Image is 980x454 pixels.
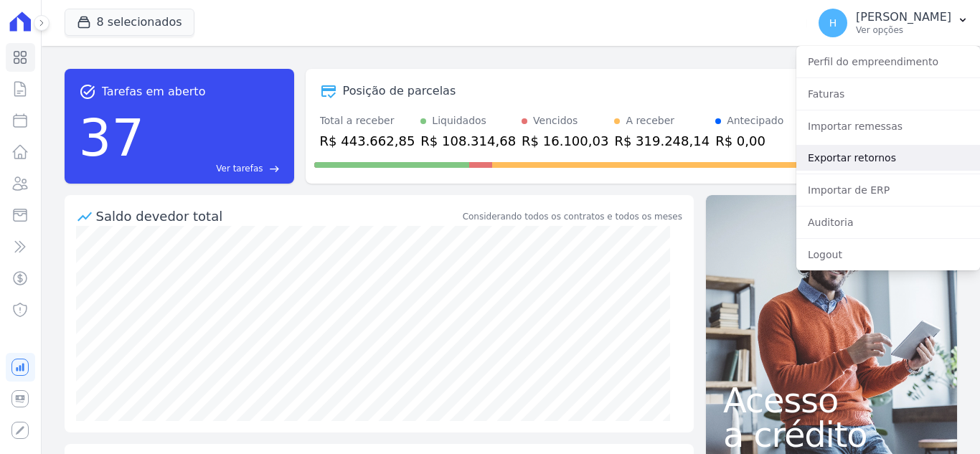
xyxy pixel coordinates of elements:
[343,82,456,100] div: Posição de parcelas
[829,18,837,28] span: H
[614,131,710,151] div: R$ 319.248,14
[102,83,206,100] span: Tarefas em aberto
[796,177,980,203] a: Importar de ERP
[269,164,280,174] span: east
[150,162,279,175] a: Ver tarefas east
[65,9,194,36] button: 8 selecionados
[856,24,951,36] p: Ver opções
[79,100,145,175] div: 37
[796,242,980,268] a: Logout
[796,209,980,235] a: Auditoria
[522,131,608,151] div: R$ 16.100,03
[715,131,783,151] div: R$ 0,00
[420,131,516,151] div: R$ 108.314,68
[96,207,460,226] div: Saldo devedor total
[320,113,415,128] div: Total a receber
[807,3,980,43] button: H [PERSON_NAME] Ver opções
[463,210,682,223] div: Considerando todos os contratos e todos os meses
[796,145,980,171] a: Exportar retornos
[320,131,415,151] div: R$ 443.662,85
[533,113,578,128] div: Vencidos
[796,113,980,139] a: Importar remessas
[727,113,783,128] div: Antecipado
[723,417,940,452] span: a crédito
[796,81,980,107] a: Faturas
[79,83,96,100] span: task_alt
[626,113,674,128] div: A receber
[723,383,940,417] span: Acesso
[432,113,486,128] div: Liquidados
[796,49,980,75] a: Perfil do empreendimento
[216,162,263,175] span: Ver tarefas
[856,10,951,24] p: [PERSON_NAME]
